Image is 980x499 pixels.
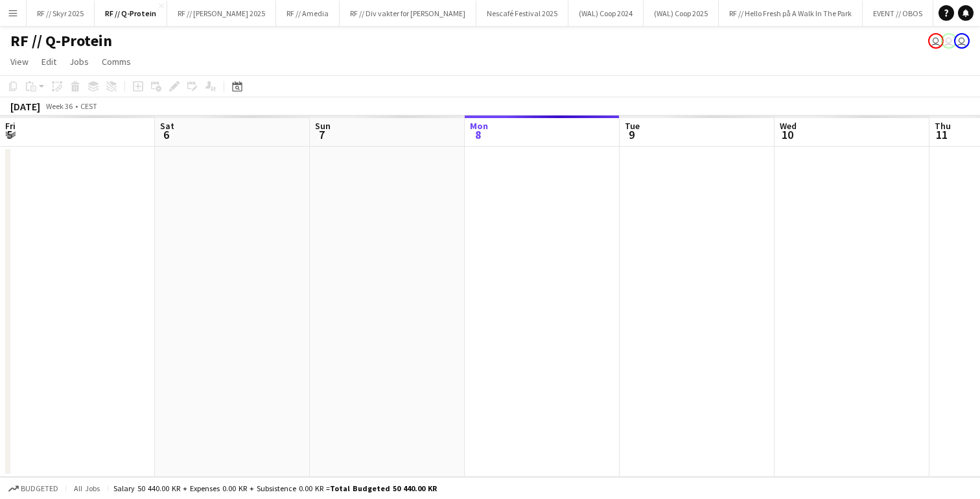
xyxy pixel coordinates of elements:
span: 11 [933,127,951,142]
app-user-avatar: Wilmer Borgnes [928,33,944,49]
button: RF // [PERSON_NAME] 2025 [167,1,276,26]
button: RF // Hello Fresh på A Walk In The Park [719,1,863,26]
span: Edit [41,56,56,67]
div: [DATE] [10,100,40,113]
span: Week 36 [43,101,75,111]
a: View [5,53,34,70]
button: EVENT // OBOS [863,1,933,26]
span: Jobs [69,56,89,67]
a: Comms [97,53,136,70]
button: RF // Amedia [276,1,340,26]
span: Comms [102,56,131,67]
span: Tue [625,120,640,132]
span: Budgeted [21,484,58,493]
button: Nescafé Festival 2025 [476,1,568,26]
h1: RF // Q-Protein [10,31,112,51]
span: Wed [780,120,797,132]
span: 8 [468,127,488,142]
span: Fri [5,120,16,132]
button: RF // Skyr 2025 [27,1,95,26]
button: RF // Q-Protein [95,1,167,26]
span: 5 [3,127,16,142]
a: Jobs [64,53,94,70]
div: CEST [80,101,97,111]
div: Salary 50 440.00 KR + Expenses 0.00 KR + Subsistence 0.00 KR = [113,483,437,493]
span: 10 [778,127,797,142]
span: Sun [315,120,331,132]
app-user-avatar: Fredrikke Moland Flesner [941,33,957,49]
span: 7 [313,127,331,142]
button: (WAL) Coop 2025 [644,1,719,26]
span: All jobs [71,483,102,493]
app-user-avatar: Fredrikke Moland Flesner [954,33,970,49]
button: Budgeted [6,481,60,496]
span: Thu [935,120,951,132]
span: Mon [470,120,488,132]
span: View [10,56,29,67]
button: (WAL) Coop 2024 [568,1,644,26]
span: Sat [160,120,174,132]
span: 9 [623,127,640,142]
span: 6 [158,127,174,142]
a: Edit [36,53,62,70]
span: Total Budgeted 50 440.00 KR [330,483,437,493]
button: RF // Div vakter for [PERSON_NAME] [340,1,476,26]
